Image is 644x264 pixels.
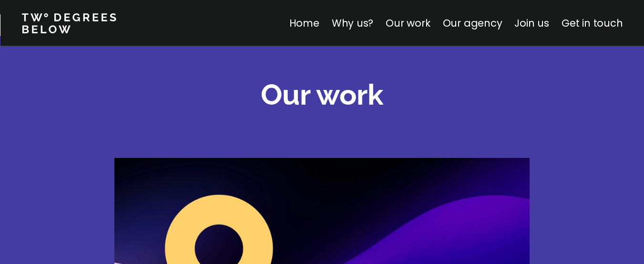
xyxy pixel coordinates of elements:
[289,16,319,30] a: Home
[331,16,373,30] a: Why us?
[514,16,549,30] a: Join us
[261,76,383,114] h2: Our work
[442,16,502,30] a: Our agency
[562,16,623,30] a: Get in touch
[386,16,430,30] a: Our work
